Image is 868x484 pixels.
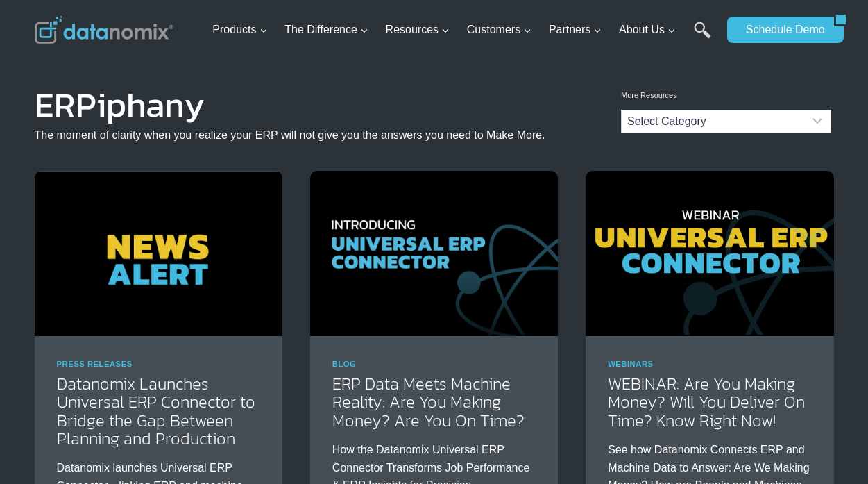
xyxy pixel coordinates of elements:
a: WEBINAR: Are You Making Money? Will You Deliver On Time? Know Right Now! [608,372,805,433]
img: Datanomix [35,16,173,44]
span: About Us [619,21,676,39]
nav: Primary Navigation [207,8,720,53]
img: Datanomix News Alert [35,171,282,336]
span: The Difference [284,21,368,39]
a: Blog [332,360,357,368]
a: Schedule Demo [727,17,834,43]
a: Datanomix Launches Universal ERP Connector to Bridge the Gap Between Planning and Production [57,372,255,451]
a: Search [694,22,711,53]
a: Press Releases [57,360,133,368]
p: The moment of clarity when you realize your ERP will not give you the answers you need to Make More. [35,126,545,144]
a: Webinars [608,360,653,368]
img: Bridge the gap between planning & production with the Datanomix Universal ERP Connector [586,171,833,336]
a: ERP Data Meets Machine Reality: Are You Making Money? Are You On Time? [332,372,525,433]
h1: ERPiphany [35,94,545,115]
span: Products [212,21,267,39]
span: Partners [549,21,602,39]
img: How the Datanomix Universal ERP Connector Transforms Job Performance & ERP Insights [310,171,558,336]
span: Resources [386,21,450,39]
p: More Resources [621,90,831,102]
span: Customers [467,21,531,39]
